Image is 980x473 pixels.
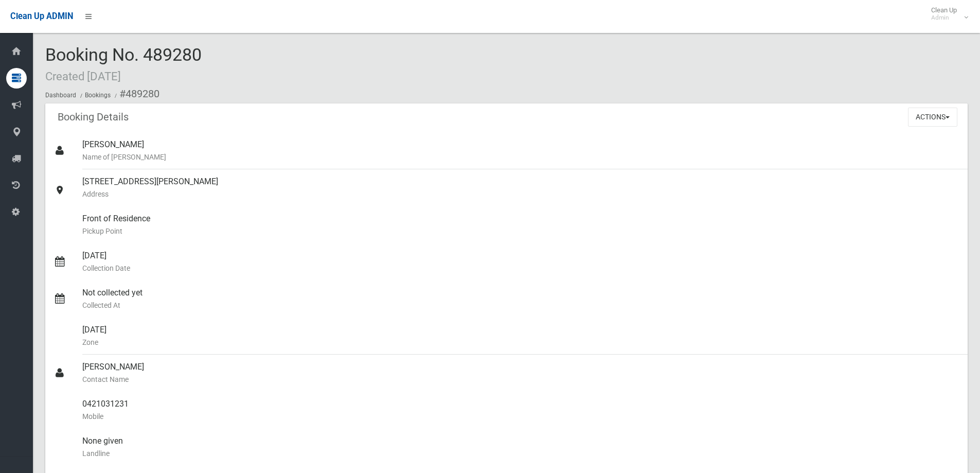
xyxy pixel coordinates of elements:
button: Actions [908,108,957,127]
small: Created [DATE] [45,69,121,83]
span: Clean Up [926,6,967,22]
small: Mobile [82,410,959,423]
small: Collection Date [82,262,959,274]
small: Collected At [82,299,959,311]
small: Address [82,188,959,200]
small: Name of [PERSON_NAME] [82,151,959,163]
div: [PERSON_NAME] [82,355,959,392]
small: Landline [82,447,959,460]
div: [DATE] [82,243,959,281]
small: Pickup Point [82,225,959,237]
span: Booking No. 489280 [45,44,202,84]
div: 0421031231 [82,392,959,429]
div: Not collected yet [82,281,959,318]
small: Admin [931,14,957,22]
small: Contact Name [82,373,959,386]
li: #489280 [112,84,159,103]
div: None given [82,429,959,466]
small: Zone [82,336,959,348]
div: [STREET_ADDRESS][PERSON_NAME] [82,169,959,206]
div: [DATE] [82,318,959,355]
div: Front of Residence [82,206,959,243]
a: Bookings [85,92,111,99]
a: Dashboard [45,92,76,99]
div: [PERSON_NAME] [82,132,959,169]
span: Clean Up ADMIN [10,11,73,21]
header: Booking Details [45,107,141,127]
